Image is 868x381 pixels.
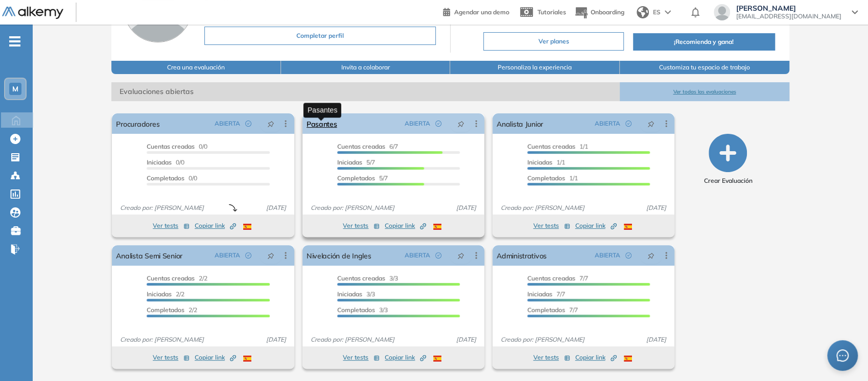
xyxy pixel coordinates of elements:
[147,158,184,166] span: 0/0
[527,274,575,282] span: Cuentas creadas
[267,120,274,128] span: pushpin
[736,12,841,20] span: [EMAIL_ADDRESS][DOMAIN_NAME]
[260,115,282,132] button: pushpin
[147,142,207,150] span: 0/0
[343,220,380,232] button: Ver tests
[703,134,752,185] button: Crear Evaluación
[243,355,251,362] img: ESP
[303,103,341,117] div: Pasantes
[111,82,620,101] span: Evaluaciones abiertas
[575,220,617,232] button: Copiar link
[527,142,575,150] span: Cuentas creadas
[147,306,184,314] span: Completados
[116,113,159,134] a: Procuradores
[147,174,184,182] span: Completados
[537,8,566,16] span: Tutoriales
[454,8,509,16] span: Agendar una demo
[337,306,375,314] span: Completados
[620,61,789,74] button: Customiza tu espacio de trabajo
[595,251,620,260] span: ABIERTA
[153,351,190,364] button: Ver tests
[245,252,251,258] span: check-circle
[527,158,552,166] span: Iniciadas
[337,306,388,314] span: 3/3
[215,251,240,260] span: ABIERTA
[405,251,430,260] span: ABIERTA
[452,335,480,344] span: [DATE]
[575,221,617,230] span: Copiar link
[307,335,398,344] span: Creado por: [PERSON_NAME]
[281,61,451,74] button: Invita a colaborar
[204,27,436,45] button: Completar perfil
[147,290,172,298] span: Iniciadas
[147,174,197,182] span: 0/0
[457,251,464,259] span: pushpin
[665,10,671,14] img: arrow
[2,7,63,19] img: Logo
[433,224,441,230] img: ESP
[527,174,565,182] span: Completados
[483,32,624,51] button: Ver planes
[147,274,195,282] span: Cuentas creadas
[147,306,197,314] span: 2/2
[527,142,588,150] span: 1/1
[153,220,190,232] button: Ver tests
[497,245,547,266] a: Administrativos
[653,8,661,17] span: ES
[625,252,631,258] span: check-circle
[385,220,426,232] button: Copiar link
[435,121,441,127] span: check-circle
[527,306,578,314] span: 7/7
[195,353,236,362] span: Copiar link
[575,353,617,362] span: Copiar link
[262,335,290,344] span: [DATE]
[116,245,182,266] a: Analista Semi Senior
[647,120,654,128] span: pushpin
[527,158,565,166] span: 1/1
[575,351,617,364] button: Copiar link
[385,353,426,362] span: Copiar link
[337,142,385,150] span: Cuentas creadas
[385,221,426,230] span: Copiar link
[307,113,337,134] a: Pasantes
[147,142,195,150] span: Cuentas creadas
[147,274,207,282] span: 2/2
[642,335,670,344] span: [DATE]
[527,290,565,298] span: 7/7
[405,119,430,128] span: ABIERTA
[337,174,375,182] span: Completados
[337,174,388,182] span: 5/7
[452,203,480,212] span: [DATE]
[640,247,662,264] button: pushpin
[450,115,472,132] button: pushpin
[116,335,208,344] span: Creado por: [PERSON_NAME]
[591,8,624,16] span: Onboarding
[433,355,441,362] img: ESP
[620,82,789,101] button: Ver todas las evaluaciones
[527,274,588,282] span: 7/7
[533,220,570,232] button: Ver tests
[435,252,441,258] span: check-circle
[111,61,281,74] button: Crea una evaluación
[633,33,775,51] button: ¡Recomienda y gana!
[624,224,632,230] img: ESP
[450,61,620,74] button: Personaliza la experiencia
[245,121,251,127] span: check-circle
[625,121,631,127] span: check-circle
[647,251,654,259] span: pushpin
[195,221,236,230] span: Copiar link
[703,176,752,185] span: Crear Evaluación
[307,245,371,266] a: Nivelación de Ingles
[116,203,208,212] span: Creado por: [PERSON_NAME]
[337,142,398,150] span: 6/7
[215,119,240,128] span: ABIERTA
[736,4,841,12] span: [PERSON_NAME]
[12,85,18,93] span: M
[243,224,251,230] img: ESP
[595,119,620,128] span: ABIERTA
[267,251,274,259] span: pushpin
[527,174,578,182] span: 1/1
[195,220,236,232] button: Copiar link
[497,335,589,344] span: Creado por: [PERSON_NAME]
[337,158,362,166] span: Iniciadas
